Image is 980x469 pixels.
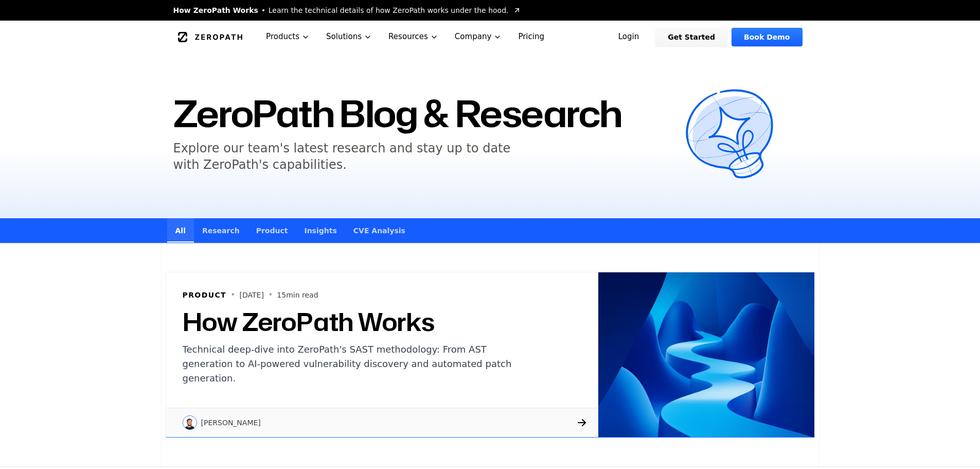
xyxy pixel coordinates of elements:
[201,418,261,428] p: [PERSON_NAME]
[173,95,673,132] h1: ZeroPath Blog & Research
[173,140,519,173] h5: Explore our team's latest research and stay up to date with ZeroPath's capabilities.
[258,21,318,53] button: Products
[248,218,296,242] a: Product
[732,28,802,46] a: Book Demo
[598,272,814,437] img: How ZeroPath Works
[173,5,258,15] span: How ZeroPath Works
[655,28,727,46] a: Get Started
[173,5,521,15] a: How ZeroPath WorksLearn the technical details of how ZeroPath works under the hood.
[269,5,509,15] span: Learn the technical details of how ZeroPath works under the hood.
[296,218,345,242] a: Insights
[230,289,235,301] span: •
[167,218,194,242] a: All
[268,289,273,301] span: •
[447,21,510,53] button: Company
[162,268,819,442] a: How ZeroPath WorksProduct•[DATE]•15min readHow ZeroPath WorksTechnical deep-dive into ZeroPath's ...
[345,218,414,242] a: CVE Analysis
[194,218,248,242] a: Research
[318,21,380,53] button: Solutions
[606,28,652,46] a: Login
[277,290,318,300] p: 15 min read
[240,290,264,300] p: [DATE]
[183,342,528,386] p: Technical deep-dive into ZeroPath's SAST methodology: From AST generation to AI-powered vulnerabi...
[183,290,227,300] h6: Product
[510,21,553,53] a: Pricing
[380,21,447,53] button: Resources
[183,309,528,334] h2: How ZeroPath Works
[161,21,819,53] nav: Global
[183,415,197,430] img: Raphael Karger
